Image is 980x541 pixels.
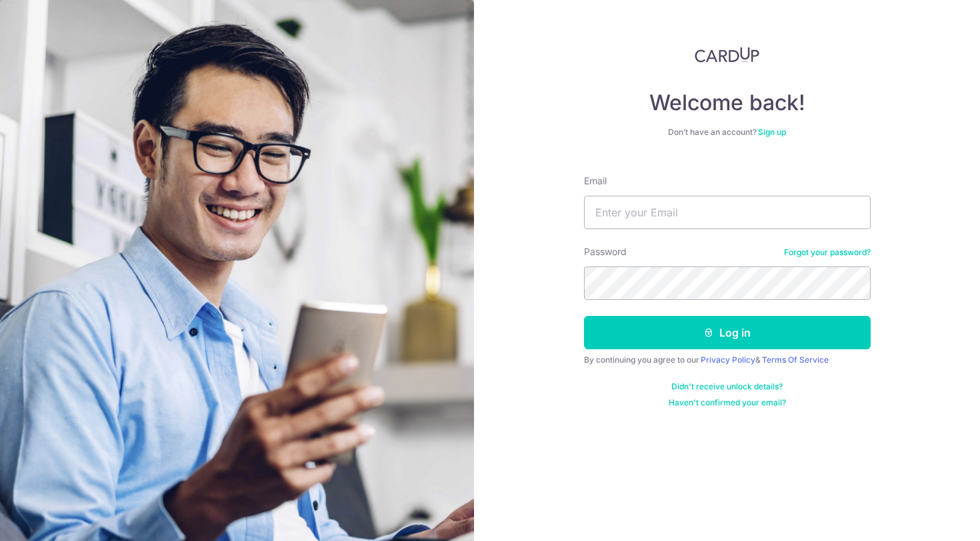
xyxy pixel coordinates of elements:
[584,316,871,349] button: Log in
[584,127,871,138] div: Don’t have an account?
[584,174,607,188] label: Email
[701,355,755,365] a: Privacy Policy
[584,245,627,258] label: Password
[758,127,786,137] a: Sign up
[695,47,760,63] img: CardUp Logo
[762,355,829,365] a: Terms Of Service
[671,381,783,392] a: Didn't receive unlock details?
[784,247,871,258] a: Forgot your password?
[669,397,786,408] a: Haven't confirmed your email?
[584,89,871,116] h4: Welcome back!
[584,196,871,229] input: Enter your Email
[584,355,871,365] div: By continuing you agree to our &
